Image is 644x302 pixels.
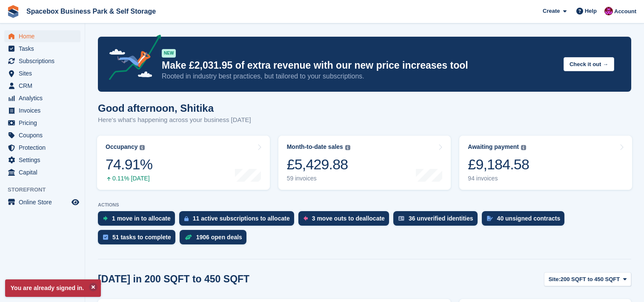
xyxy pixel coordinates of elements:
[196,234,242,241] div: 1906 open deals
[19,105,70,116] span: Invoices
[549,275,561,284] span: Site:
[19,80,70,92] span: CRM
[19,55,70,67] span: Subscriptions
[345,145,350,150] img: icon-info-grey-7440780725fd019a000dd9b08b2336e03edf1995a4989e88bcd33f0948082b44.svg
[19,67,70,79] span: Sites
[468,143,519,151] div: Awaiting payment
[98,102,251,114] h1: Good afternoon, Shitika
[4,166,80,178] a: menu
[98,115,251,125] p: Here's what's happening across your business [DATE]
[4,196,80,208] a: menu
[98,230,180,249] a: 51 tasks to complete
[98,211,179,230] a: 1 move in to allocate
[4,67,80,79] a: menu
[409,215,473,222] div: 36 unverified identities
[193,215,290,222] div: 11 active subscriptions to allocate
[19,117,70,129] span: Pricing
[4,117,80,129] a: menu
[287,156,350,173] div: £5,429.88
[544,272,631,286] button: Site: 200 SQFT to 450 SQFT
[4,142,80,154] a: menu
[459,136,632,190] a: Awaiting payment £9,184.58 94 invoices
[106,143,137,151] div: Occupancy
[312,215,385,222] div: 3 move outs to deallocate
[614,7,636,16] span: Account
[19,129,70,141] span: Coupons
[103,216,108,221] img: move_ins_to_allocate_icon-fdf77a2bb77ea45bf5b3d319d69a93e2d87916cf1d5bf7949dd705db3b84f3ca.svg
[7,5,20,18] img: stora-icon-8386f47178a22dfd0bd8f6a31ec36ba5ce8667c1dd55bd0f319d3a0aa187defe.svg
[102,35,161,83] img: price-adjustments-announcement-icon-8257ccfd72463d97f412b2fc003d46551f7dbcb40ab6d574587a9cd5c0d94...
[112,215,171,222] div: 1 move in to allocate
[19,154,70,166] span: Settings
[98,202,631,208] p: ACTIONS
[543,7,560,15] span: Create
[162,49,176,58] div: NEW
[19,92,70,104] span: Analytics
[393,211,482,230] a: 36 unverified identities
[4,105,80,116] a: menu
[561,275,620,284] span: 200 SQFT to 450 SQFT
[287,175,350,182] div: 59 invoices
[184,216,189,221] img: active_subscription_to_allocate_icon-d502201f5373d7db506a760aba3b589e785aa758c864c3986d89f69b8ff3...
[19,166,70,178] span: Capital
[97,136,270,190] a: Occupancy 74.91% 0.11% [DATE]
[585,7,597,15] span: Help
[5,279,101,297] p: You are already signed in.
[4,129,80,141] a: menu
[19,142,70,154] span: Protection
[4,80,80,92] a: menu
[4,55,80,67] a: menu
[19,43,70,55] span: Tasks
[487,216,493,221] img: contract_signature_icon-13c848040528278c33f63329250d36e43548de30e8caae1d1a13099fd9432cc5.svg
[303,216,308,221] img: move_outs_to_deallocate_icon-f764333ba52eb49d3ac5e1228854f67142a1ed5810a6f6cc68b1a99e826820c5.svg
[179,211,298,230] a: 11 active subscriptions to allocate
[162,59,557,72] p: Make £2,031.95 of extra revenue with our new price increases tool
[4,43,80,55] a: menu
[4,92,80,104] a: menu
[497,215,561,222] div: 40 unsigned contracts
[19,196,70,208] span: Online Store
[482,211,569,230] a: 40 unsigned contracts
[398,216,404,221] img: verify_identity-adf6edd0f0f0b5bbfe63781bf79b02c33cf7c696d77639b501bdc392416b5a36.svg
[106,156,152,173] div: 74.91%
[106,175,152,182] div: 0.11% [DATE]
[23,4,159,18] a: Spacebox Business Park & Self Storage
[604,7,613,15] img: Shitika Balanath
[103,235,108,240] img: task-75834270c22a3079a89374b754ae025e5fb1db73e45f91037f5363f120a921f8.svg
[180,230,251,249] a: 1906 open deals
[70,197,80,207] a: Preview store
[98,273,249,285] h2: [DATE] in 200 SQFT to 450 SQFT
[112,234,171,241] div: 51 tasks to complete
[140,145,145,150] img: icon-info-grey-7440780725fd019a000dd9b08b2336e03edf1995a4989e88bcd33f0948082b44.svg
[287,143,343,151] div: Month-to-date sales
[185,234,192,240] img: deal-1b604bf984904fb50ccaf53a9ad4b4a5d6e5aea283cecdc64d6e3604feb123c2.svg
[278,136,451,190] a: Month-to-date sales £5,429.88 59 invoices
[8,186,85,194] span: Storefront
[4,30,80,42] a: menu
[162,72,557,81] p: Rooted in industry best practices, but tailored to your subscriptions.
[564,57,614,71] button: Check it out →
[4,154,80,166] a: menu
[468,156,529,173] div: £9,184.58
[19,30,70,42] span: Home
[521,145,526,150] img: icon-info-grey-7440780725fd019a000dd9b08b2336e03edf1995a4989e88bcd33f0948082b44.svg
[298,211,393,230] a: 3 move outs to deallocate
[468,175,529,182] div: 94 invoices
